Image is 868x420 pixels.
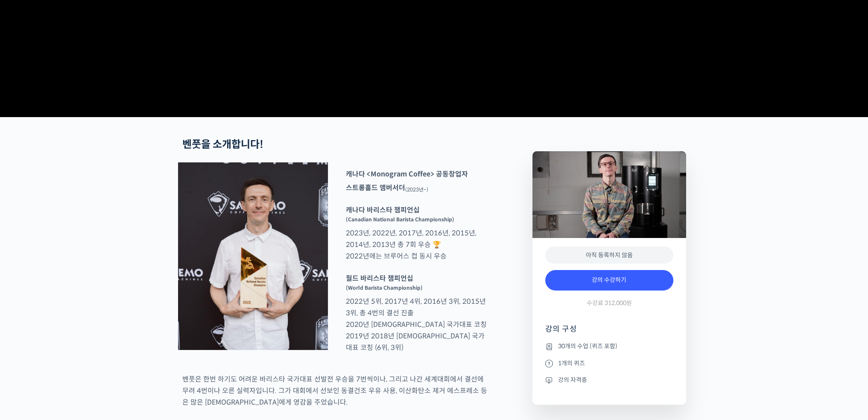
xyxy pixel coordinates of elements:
[545,341,673,352] li: 30개의 수업 (퀴즈 포함)
[346,170,468,179] strong: 캐나다 <Monogram Coffee> 공동창업자
[405,186,428,193] sub: (2023년~)
[545,324,673,341] h4: 강의 구성
[346,183,405,192] strong: 스트롱홀드 앰버서더
[346,274,413,283] strong: 월드 바리스타 챔피언십
[545,247,673,264] div: 아직 등록하지 않음
[587,299,632,307] span: 수강료 312,000원
[3,271,56,292] a: 홈
[182,138,487,151] h2: 벤풋을 소개합니다!
[545,270,673,291] a: 강의 수강하기
[346,206,420,214] strong: 캐나다 바리스타 챔피언십
[545,375,673,385] li: 강의 자격증
[27,284,32,291] span: 홈
[545,358,673,368] li: 1개의 퀴즈
[132,284,142,291] span: 설정
[346,216,454,223] sup: (Canadian National Barista Championship)
[346,285,423,291] sup: (World Barista Championship)
[78,284,88,291] span: 대화
[182,373,487,408] p: 벤풋은 한번 하기도 어려운 바리스타 국가대표 선발전 우승을 7번씩이나, 그리고 나간 세계대회에서 결선에 무려 4번이나 오른 실력자입니다. 그가 대회에서 선보인 동결건조 우유 ...
[342,273,491,353] p: 2022년 5위, 2017년 4위, 2016년 3위, 2015년 3위, 총 4번의 결선 진출 2020년 [DEMOGRAPHIC_DATA] 국가대표 코칭 2019년 2018년 ...
[56,271,110,292] a: 대화
[342,204,491,262] p: 2023년, 2022년, 2017년, 2016년, 2015년, 2014년, 2013년 총 7회 우승 🏆 2022년에는 브루어스 컵 동시 우승
[110,271,164,292] a: 설정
